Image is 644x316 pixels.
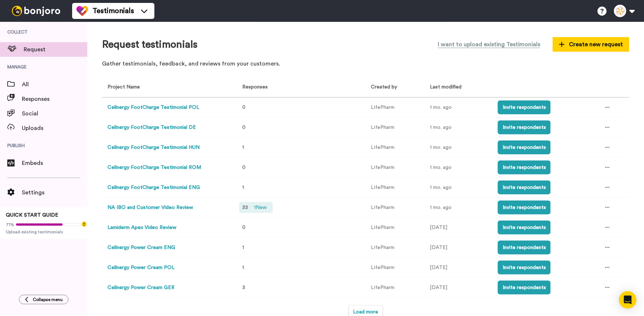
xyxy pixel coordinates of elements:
[366,238,424,258] td: LifePharm
[251,204,270,212] span: 1 New
[242,245,244,250] span: 1
[498,201,551,214] button: Invite respondents
[424,278,492,298] td: [DATE]
[102,39,198,50] h1: Request testimonials
[107,124,196,131] button: Cellnergy FootCharge Testimonial DE
[239,84,268,90] span: Responses
[242,285,245,290] span: 3
[107,104,199,111] button: Cellnergy FootCharge Testimonial POL
[242,185,244,190] span: 1
[22,95,87,103] span: Responses
[9,6,63,16] img: bj-logo-header-white.svg
[424,98,492,118] td: 1 mo. ago
[498,181,551,194] button: Invite respondents
[424,118,492,138] td: 1 mo. ago
[107,204,193,212] button: NA IBO and Customer Video Review
[424,78,492,98] th: Last modified
[107,244,175,252] button: Cellnergy Power Cream ENG
[22,80,87,89] span: All
[366,158,424,178] td: LifePharm
[22,188,87,197] span: Settings
[6,213,58,218] span: QUICK START GUIDE
[366,218,424,238] td: LifePharm
[107,264,174,272] button: Cellnergy Power Cream POL
[102,78,234,98] th: Project Name
[366,78,424,98] th: Created by
[107,284,174,292] button: Cellnergy Power Cream GER
[366,178,424,198] td: LifePharm
[438,40,540,49] span: I want to upload existing Testimonials
[107,164,201,171] button: Cellnergy FootCharge Testimonial ROM
[498,121,551,134] button: Invite respondents
[242,205,248,210] span: 33
[498,100,551,114] button: Invite respondents
[366,278,424,298] td: LifePharm
[424,178,492,198] td: 1 mo. ago
[619,291,637,309] div: Open Intercom Messenger
[498,161,551,174] button: Invite respondents
[19,295,68,304] button: Collapse menu
[424,258,492,278] td: [DATE]
[366,258,424,278] td: LifePharm
[107,224,176,232] button: Lamiderm Apex Video Review
[498,241,551,254] button: Invite respondents
[81,221,87,228] div: Tooltip anchor
[76,5,88,17] img: tm-color.svg
[366,118,424,138] td: LifePharm
[22,159,87,167] span: Embeds
[24,45,87,54] span: Request
[242,105,246,110] span: 0
[559,40,623,49] span: Create new request
[33,297,63,303] span: Collapse menu
[498,281,551,295] button: Invite respondents
[424,238,492,258] td: [DATE]
[107,184,200,191] button: Cellnergy FootCharge Testimonial ENG
[242,265,244,270] span: 1
[242,165,246,170] span: 0
[424,218,492,238] td: [DATE]
[424,158,492,178] td: 1 mo. ago
[22,109,87,118] span: Social
[22,124,87,133] span: Uploads
[242,125,246,130] span: 0
[6,222,14,228] span: 71%
[107,144,200,151] button: Cellnergy FootCharge Testimonial HUN
[366,138,424,158] td: LifePharm
[432,36,546,52] button: I want to upload existing Testimonials
[498,141,551,154] button: Invite respondents
[366,198,424,218] td: LifePharm
[242,225,246,230] span: 0
[424,138,492,158] td: 1 mo. ago
[242,145,244,150] span: 1
[553,37,629,52] button: Create new request
[498,261,551,274] button: Invite respondents
[424,198,492,218] td: 1 mo. ago
[498,221,551,234] button: Invite respondents
[6,229,82,235] span: Upload existing testimonials
[102,60,629,68] p: Gather testimonials, feedback, and reviews from your customers.
[93,6,134,16] span: Testimonials
[366,98,424,118] td: LifePharm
